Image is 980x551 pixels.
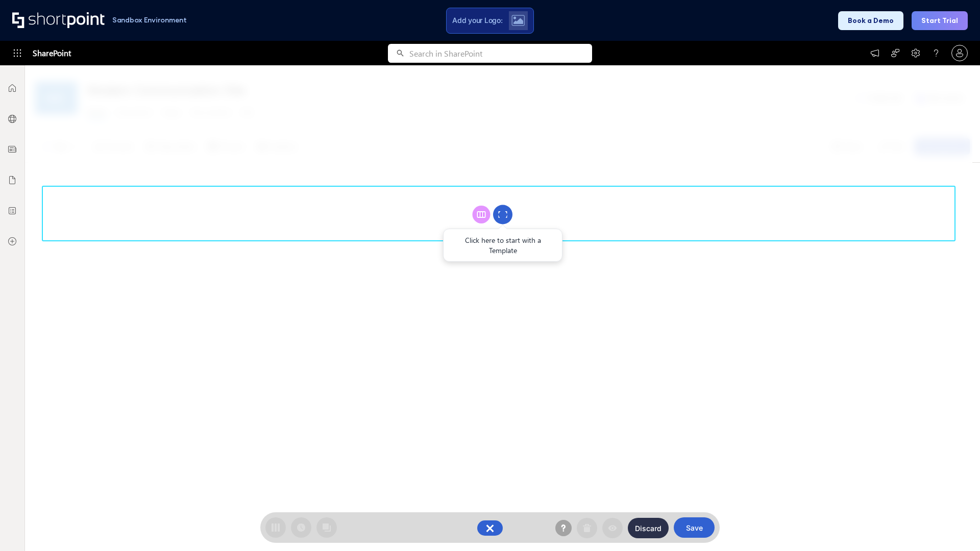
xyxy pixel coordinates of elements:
[912,11,968,30] button: Start Trial
[511,15,525,26] img: Upload logo
[929,502,980,551] iframe: Chat Widget
[33,41,71,65] span: SharePoint
[674,517,715,538] button: Save
[112,17,187,23] h1: Sandbox Environment
[409,44,592,63] input: Search in SharePoint
[838,11,903,30] button: Book a Demo
[452,16,502,25] span: Add your Logo:
[628,518,669,538] button: Discard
